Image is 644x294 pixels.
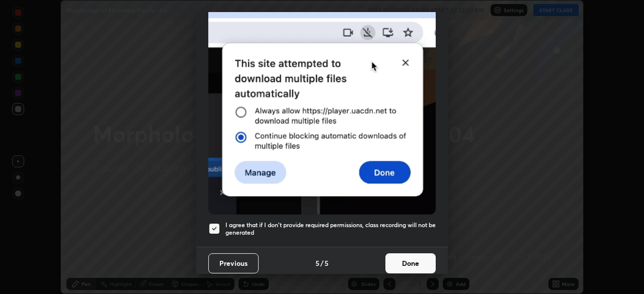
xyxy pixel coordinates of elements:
h4: 5 [315,258,319,268]
h4: / [320,258,324,268]
button: Done [385,253,436,273]
button: Previous [208,253,259,273]
h4: 5 [325,258,329,268]
h5: I agree that if I don't provide required permissions, class recording will not be generated [225,221,436,237]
